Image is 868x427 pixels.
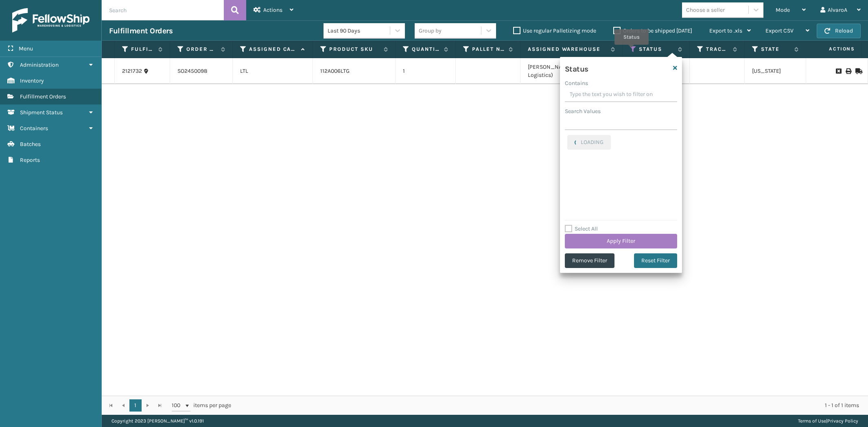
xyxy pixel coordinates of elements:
[567,135,611,150] button: LOADING
[827,418,858,424] a: Privacy Policy
[12,8,90,33] img: logo
[639,46,674,53] label: Status
[170,58,233,84] td: SO2450098
[320,68,350,74] a: 112A006LTG
[798,418,826,424] a: Terms of Use
[836,68,841,74] i: Request to Be Cancelled
[565,107,601,115] label: Search Values
[20,109,63,116] span: Shipment Status
[803,42,860,56] span: Actions
[565,225,598,232] label: Select All
[109,26,173,36] h3: Fulfillment Orders
[528,46,607,53] label: Assigned Warehouse
[20,93,66,100] span: Fulfillment Orders
[20,157,40,163] span: Reports
[20,125,48,132] span: Containers
[19,45,33,52] span: Menu
[112,415,204,427] p: Copyright 2023 [PERSON_NAME]™ v 1.0.191
[513,27,596,34] label: Use regular Palletizing mode
[565,62,588,74] h4: Status
[129,399,142,412] a: 1
[329,46,380,53] label: Product SKU
[613,27,692,34] label: Orders to be shipped [DATE]
[565,87,677,102] input: Type the text you wish to filter on
[776,7,790,13] span: Mode
[20,77,44,84] span: Inventory
[412,46,440,53] label: Quantity
[472,46,505,53] label: Pallet Name
[761,46,790,53] label: State
[855,68,860,74] i: Mark as Shipped
[686,6,725,14] div: Choose a seller
[122,67,142,75] a: 2121732
[263,7,282,13] span: Actions
[745,58,806,84] td: [US_STATE]
[565,253,614,268] button: Remove Filter
[706,46,729,53] label: Tracking Number
[565,234,677,248] button: Apply Filter
[243,401,859,410] div: 1 - 1 of 1 items
[817,24,861,38] button: Reload
[20,61,59,68] span: Administration
[419,26,442,35] div: Group by
[520,58,623,84] td: [PERSON_NAME] (Ironlink Logistics)
[765,27,794,34] span: Export CSV
[249,46,297,53] label: Assigned Carrier Service
[634,253,677,268] button: Reset Filter
[172,401,184,410] span: 100
[709,27,742,34] span: Export to .xls
[565,79,588,87] label: Contains
[20,141,41,148] span: Batches
[798,415,858,427] div: |
[172,399,231,412] span: items per page
[233,58,313,84] td: LTL
[131,46,154,53] label: Fulfillment Order Id
[396,58,456,84] td: 1
[328,26,391,35] div: Last 90 Days
[846,68,851,74] i: Print BOL
[186,46,217,53] label: Order Number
